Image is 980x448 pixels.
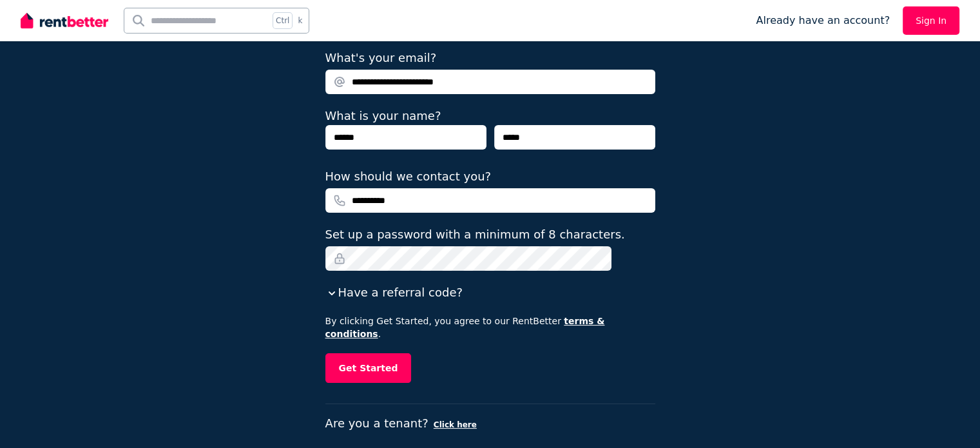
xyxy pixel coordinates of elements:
[434,420,477,430] button: Click here
[325,414,655,433] p: Are you a tenant?
[325,49,437,67] label: What's your email?
[325,168,492,186] label: How should we contact you?
[21,11,108,30] img: RentBetter
[325,316,605,339] a: terms & conditions
[273,12,293,29] span: Ctrl
[756,13,890,28] span: Already have an account?
[325,109,441,122] label: What is your name?
[298,15,302,26] span: k
[325,353,412,383] button: Get Started
[325,315,655,340] p: By clicking Get Started, you agree to our RentBetter .
[903,6,959,35] a: Sign In
[325,226,625,244] label: Set up a password with a minimum of 8 characters.
[325,284,463,302] button: Have a referral code?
